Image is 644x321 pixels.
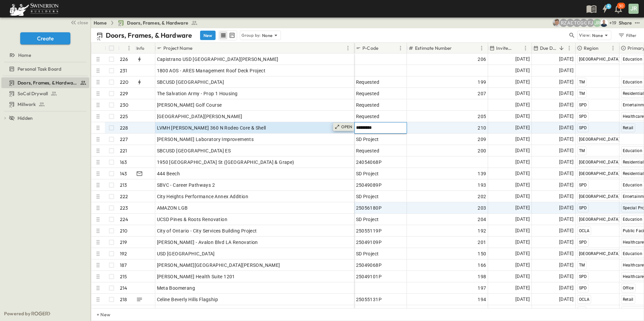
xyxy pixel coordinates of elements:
[623,171,644,176] span: Residential
[623,91,644,96] span: Residential
[579,80,585,84] span: TM
[600,19,608,27] img: Brandon Norcutt (brandon.norcutt@swinerton.com)
[478,296,486,303] span: 194
[629,4,639,14] div: JR
[623,217,643,222] span: Education
[559,261,574,269] span: [DATE]
[118,20,198,26] a: Doors, Frames, & Hardware
[478,285,486,291] span: 197
[453,44,461,52] button: Sort
[228,31,236,39] button: kanban view
[157,159,294,166] span: 1950 [GEOGRAPHIC_DATA] St ([GEOGRAPHIC_DATA] & Grape)
[120,56,128,63] p: 226
[120,285,127,291] p: 214
[478,113,486,120] span: 205
[8,2,60,16] img: 6c363589ada0b36f064d841b69d3a419a338230e66bb0a533688fa5cc3e9e735.png
[18,115,33,121] span: Hidden
[559,135,574,143] span: [DATE]
[157,124,266,131] span: LVMH [PERSON_NAME] 360 N Rodeo Core & Shell
[515,284,530,292] span: [DATE]
[356,193,379,200] span: SD Project
[356,113,380,120] span: Requested
[120,296,127,303] p: 218
[120,273,127,280] p: 215
[515,215,530,223] span: [DATE]
[157,170,180,177] span: 444 Beech
[515,227,530,235] span: [DATE]
[515,238,530,246] span: [DATE]
[157,147,231,154] span: SBCUSD [GEOGRAPHIC_DATA] ES
[18,90,48,97] span: SoCal Drywall
[356,170,379,177] span: SD Project
[478,262,486,269] span: 166
[1,89,88,98] a: SoCal Drywall
[120,262,127,269] p: 187
[478,136,486,143] span: 209
[573,19,581,27] div: Travis Osterloh (travis.osterloh@swinerton.com)
[559,273,574,280] span: [DATE]
[157,79,224,85] span: SBCUSD [GEOGRAPHIC_DATA]
[579,240,587,245] span: SPD
[559,19,568,27] div: Robert Zeilinger (robert.zeilinger@swinerton.com)
[579,91,585,96] span: TM
[362,45,378,51] p: P-Code
[558,44,565,52] button: Sort
[579,274,587,279] span: SPD
[157,102,222,108] span: [PERSON_NAME] Golf Course
[157,285,195,291] span: Meta Boomerang
[593,19,601,27] div: Joshua Russell (joshua.russell@swinerton.com)
[344,44,352,52] button: Menu
[559,158,574,166] span: [DATE]
[163,45,192,51] p: Project Name
[241,32,261,39] p: Group by:
[600,44,607,52] button: Sort
[478,216,486,223] span: 204
[607,4,610,9] h6: 4
[515,181,530,189] span: [DATE]
[619,20,632,26] div: Share
[559,67,574,74] span: [DATE]
[515,307,530,315] span: [DATE]
[356,182,382,188] span: 25049089P
[478,79,486,85] span: 199
[120,159,127,166] p: 163
[157,227,257,234] span: City of Ontario - City Services Building Project
[515,147,530,154] span: [DATE]
[120,193,128,200] p: 222
[592,32,603,39] p: None
[157,239,258,246] span: [PERSON_NAME] - Avalon Blvd LA Renovation
[20,32,70,44] button: Create
[623,80,643,84] span: Education
[515,135,530,143] span: [DATE]
[97,311,101,318] p: + New
[559,170,574,177] span: [DATE]
[579,206,587,210] span: SPD
[262,32,273,39] p: None
[579,171,620,176] span: [GEOGRAPHIC_DATA]
[1,64,88,74] a: Personal Task Board
[633,19,641,27] button: test
[120,79,129,85] p: 220
[496,45,513,51] p: Invite Date
[157,262,280,269] span: [PERSON_NAME][GEOGRAPHIC_DATA][PERSON_NAME]
[515,192,530,200] span: [DATE]
[478,193,486,200] span: 202
[618,32,637,39] div: Filter
[559,204,574,212] span: [DATE]
[120,227,128,234] p: 210
[1,99,89,110] div: Millworktest
[478,250,486,257] span: 150
[586,19,594,27] div: Francisco J. Sanchez (frsanchez@swinerton.com)
[623,160,644,165] span: Residential
[18,66,61,72] span: Personal Task Board
[623,286,634,290] span: Office
[157,296,218,303] span: Celine Beverly Hills Flagship
[194,44,201,52] button: Sort
[106,31,192,40] p: Doors, Frames, & Hardware
[356,79,380,85] span: Requested
[559,78,574,86] span: [DATE]
[623,240,644,245] span: Healthcare
[356,227,382,234] span: 25055119P
[356,296,382,303] span: 25055131P
[559,238,574,246] span: [DATE]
